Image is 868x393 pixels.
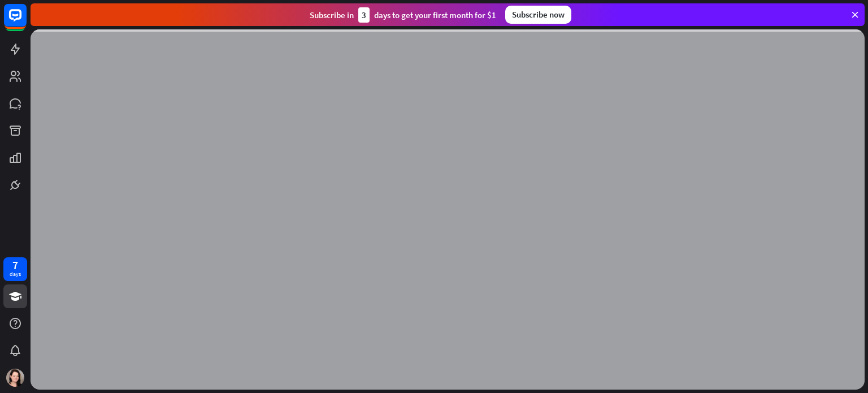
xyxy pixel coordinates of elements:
div: 7 [12,260,18,270]
div: days [10,270,21,278]
div: 3 [358,7,370,23]
a: 7 days [3,257,27,281]
div: Subscribe in days to get your first month for $1 [310,7,496,23]
div: Subscribe now [505,6,571,24]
